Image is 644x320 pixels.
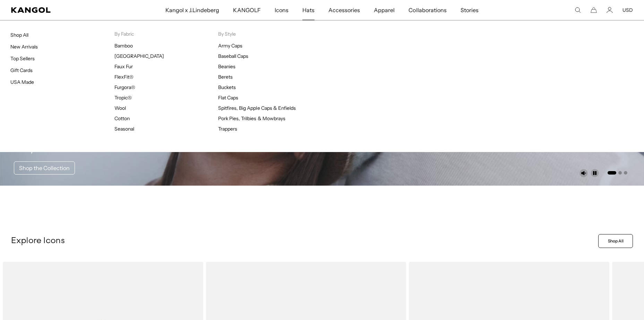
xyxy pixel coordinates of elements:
[218,95,238,101] a: Flat Caps
[218,43,242,49] a: Army Caps
[114,31,218,37] p: By Fabric
[218,63,235,70] a: Beanies
[218,105,296,111] a: Spitfires, Big Apple Caps & Enfields
[622,7,633,13] button: USD
[591,7,597,13] button: Cart
[591,169,599,177] button: Pause
[10,55,35,62] a: Top Sellers
[14,161,75,175] a: Shop the Collection
[114,74,134,80] a: FlexFit®
[10,44,38,50] a: New Arrivals
[218,31,322,37] p: By Style
[218,115,285,122] a: Pork Pies, Trilbies & Mowbrays
[114,53,164,59] a: [GEOGRAPHIC_DATA]
[114,115,130,122] a: Cotton
[10,67,33,73] a: Gift Cards
[114,84,135,90] a: Furgora®
[579,169,588,177] button: Unmute
[114,95,132,101] a: Tropic®
[218,126,237,132] a: Trappers
[114,43,133,49] a: Bamboo
[114,105,126,111] a: Wool
[618,171,622,175] button: Go to slide 2
[624,171,627,175] button: Go to slide 3
[10,79,34,85] a: USA Made
[607,7,613,13] a: Account
[218,84,236,90] a: Buckets
[608,171,616,175] button: Go to slide 1
[218,74,233,80] a: Berets
[607,170,627,175] ul: Select a slide to show
[575,7,581,13] summary: Search here
[11,7,109,13] a: Kangol
[598,234,633,248] a: Shop All
[114,126,134,132] a: Seasonal
[114,63,133,70] a: Faux Fur
[218,53,248,59] a: Baseball Caps
[11,236,595,246] p: Explore Icons
[10,32,28,38] a: Shop All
